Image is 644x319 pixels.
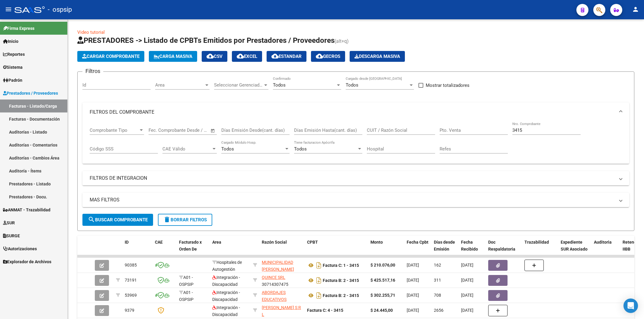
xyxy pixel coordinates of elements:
span: Todos [294,146,307,152]
span: [DATE] [407,293,419,298]
span: Area [212,240,221,245]
span: Auditoria [594,240,612,245]
span: [PERSON_NAME] S R L [262,305,301,317]
datatable-header-cell: Trazabilidad [522,236,558,262]
datatable-header-cell: Facturado x Orden De [177,236,210,262]
span: Descarga Masiva [354,54,400,59]
i: Descargar documento [315,291,323,300]
span: 53969 [125,293,137,298]
span: CAE [155,240,163,245]
div: 30714307475 [262,274,302,287]
mat-icon: cloud_download [271,52,279,60]
span: [DATE] [461,263,473,267]
span: CAE Válido [162,146,211,152]
span: Gecros [316,54,340,59]
span: SUR [3,220,15,226]
strong: Factura C: 1 - 3415 [323,263,359,268]
datatable-header-cell: CPBT [305,236,368,262]
mat-icon: delete [163,216,171,223]
datatable-header-cell: Doc Respaldatoria [486,236,522,262]
span: Retencion IIBB [623,240,642,251]
i: Descargar documento [315,261,323,270]
span: CPBT [307,240,318,245]
span: QUINCE SRL [262,275,285,280]
span: Firma Express [3,25,34,32]
button: Open calendar [210,127,216,134]
span: Autorizaciones [3,245,37,252]
i: Descargar documento [315,276,323,285]
span: MUNICIPALIDAD [PERSON_NAME][GEOGRAPHIC_DATA] [262,260,303,279]
div: 30634050600 [262,304,302,317]
span: Monto [370,240,383,245]
span: Razón Social [262,240,287,245]
span: [DATE] [461,278,473,283]
datatable-header-cell: Fecha Cpbt [404,236,431,262]
app-download-masive: Descarga masiva de comprobantes (adjuntos) [350,51,405,62]
mat-panel-title: FILTROS DEL COMPROBANTE [90,109,615,115]
span: Area [155,82,204,88]
span: Doc Respaldatoria [488,240,515,251]
button: Cargar Comprobante [77,51,144,62]
input: Fecha fin [178,128,208,133]
span: Todos [273,82,286,88]
button: Descarga Masiva [350,51,405,62]
span: A01 - OSPSIP [179,275,194,287]
div: FILTROS DEL COMPROBANTE [82,122,629,164]
datatable-header-cell: Area [210,236,251,262]
mat-expansion-panel-header: FILTROS DE INTEGRACION [82,171,629,185]
span: 708 [434,293,441,298]
span: Fecha Cpbt [407,240,428,245]
strong: Factura B: 2 - 3415 [323,293,359,298]
strong: $ 425.517,16 [370,278,395,283]
datatable-header-cell: Razón Social [259,236,305,262]
span: Facturado x Orden De [179,240,202,251]
span: Buscar Comprobante [88,217,148,223]
strong: $ 210.076,00 [370,263,395,267]
mat-panel-title: MAS FILTROS [90,197,615,203]
span: [DATE] [407,308,419,313]
button: Estandar [267,51,306,62]
a: Video tutorial [77,30,105,35]
span: Integración - Discapacidad [212,275,240,287]
span: Padrón [3,77,22,84]
span: EXCEL [237,54,257,59]
datatable-header-cell: Monto [368,236,404,262]
datatable-header-cell: CAE [152,236,177,262]
span: Borrar Filtros [163,217,207,223]
span: ID [125,240,129,245]
div: 30647611946 [262,259,302,272]
span: 311 [434,278,441,283]
strong: $ 302.255,71 [370,293,395,298]
div: 30715874136 [262,289,302,302]
span: 162 [434,263,441,267]
span: A01 - OSPSIP [179,290,194,302]
button: CSV [202,51,227,62]
span: [DATE] [461,293,473,298]
mat-icon: cloud_download [207,52,214,60]
span: CSV [207,54,223,59]
datatable-header-cell: Días desde Emisión [431,236,459,262]
span: Estandar [271,54,302,59]
span: Cargar Comprobante [82,54,139,59]
span: Días desde Emisión [434,240,455,251]
mat-icon: cloud_download [237,52,244,60]
span: Mostrar totalizadores [426,82,469,89]
span: 90385 [125,263,137,267]
div: Open Intercom Messenger [623,298,638,313]
datatable-header-cell: Auditoria [591,236,620,262]
span: Trazabilidad [524,240,549,245]
span: [DATE] [407,278,419,283]
span: Seleccionar Gerenciador [214,82,263,88]
button: Gecros [311,51,345,62]
span: 2656 [434,308,444,313]
input: Fecha inicio [149,128,173,133]
mat-icon: menu [5,6,12,13]
datatable-header-cell: Expediente SUR Asociado [558,236,591,262]
span: ABORDAJES EDUCATIVOS EMPATIA SA [262,290,287,309]
span: Reportes [3,51,25,58]
strong: Factura B: 2 - 3415 [323,278,359,283]
span: 9379 [125,308,134,313]
span: Sistema [3,64,23,71]
span: Comprobante Tipo [90,128,139,133]
span: - ospsip [48,3,72,16]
